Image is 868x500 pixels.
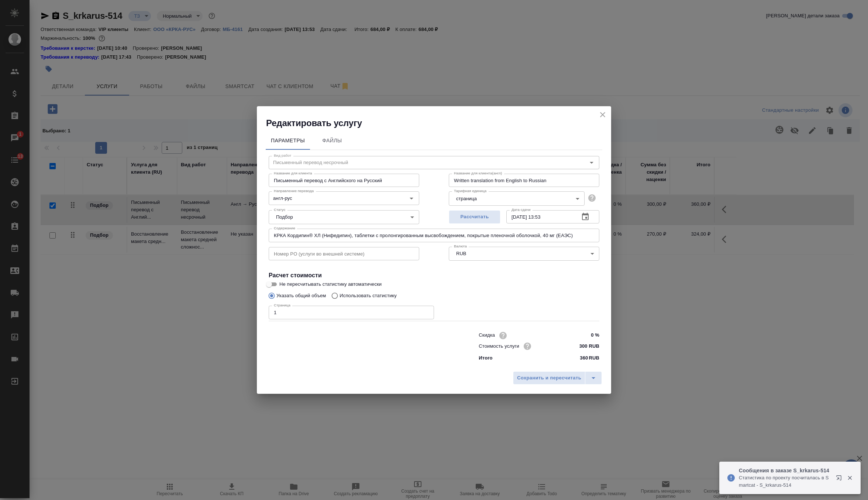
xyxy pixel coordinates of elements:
div: RUB [449,247,599,261]
h4: Расчет стоимости [269,271,599,280]
button: Рассчитать [449,210,500,224]
p: RUB [589,354,599,362]
button: Сохранить и пересчитать [513,371,585,385]
button: Закрыть [842,475,857,481]
button: Подбор [274,214,295,220]
div: Подбор [269,210,419,224]
span: Параметры [270,136,306,145]
p: Cтатистика по проекту посчиталась в Smartcat - S_krkarus-514 [739,474,831,489]
p: Указать общий объем [276,292,326,299]
input: ✎ Введи что-нибудь [572,330,599,341]
p: Скидка [479,331,495,339]
button: страница [454,195,479,202]
p: Сообщения в заказе S_krkarus-514 [739,467,831,474]
p: 360 [580,354,588,362]
input: ✎ Введи что-нибудь [572,341,599,351]
button: close [597,109,608,120]
span: Рассчитать [453,213,496,221]
p: Итого [479,354,492,362]
h2: Редактировать услугу [266,117,611,129]
p: Стоимость услуги [479,343,519,350]
span: Файлы [314,136,350,145]
p: Использовать статистику [340,292,397,299]
div: страница [449,191,585,205]
button: RUB [454,250,468,257]
button: Открыть в новой вкладке [831,471,849,488]
div: split button [513,371,602,385]
span: Сохранить и пересчитать [517,374,581,382]
button: Open [406,193,417,204]
span: Не пересчитывать статистику автоматически [279,281,382,288]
